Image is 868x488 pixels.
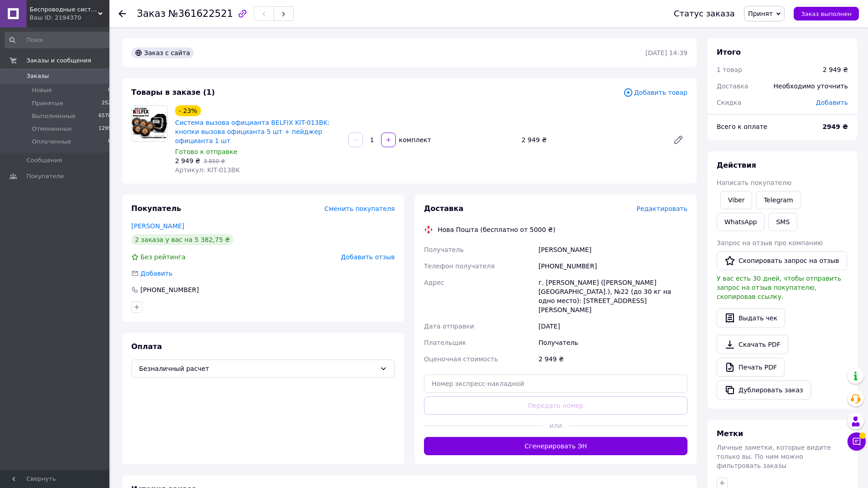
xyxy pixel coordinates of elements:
[32,112,76,120] span: Выполненные
[325,205,395,212] span: Сменить покупателя
[537,318,689,334] div: [DATE]
[674,9,735,18] div: Статус заказа
[756,191,801,209] a: Telegram
[717,66,742,73] span: 1 товар
[30,5,98,14] span: Беспроводные системы вызова официантов и персонала BELFIX
[717,239,823,247] span: Запрос на отзыв про компанию
[139,364,376,374] span: Безналичный расчет
[140,270,172,277] span: Добавить
[30,14,109,22] div: Ваш ID: 2194370
[636,205,687,212] span: Редактировать
[26,172,64,180] span: Покупатели
[424,279,444,286] span: Адрес
[131,342,162,351] span: Оплата
[816,99,848,106] span: Добавить
[435,225,558,234] div: Нова Пошта (бесплатно от 5000 ₴)
[26,156,62,164] span: Сообщения
[847,432,866,451] button: Чат с покупателем
[424,355,498,363] span: Оценочная стоимость
[717,251,847,270] button: Скопировать запрос на отзыв
[397,135,432,144] div: комплект
[140,253,186,261] span: Без рейтинга
[26,57,91,65] span: Заказы и сообщения
[102,99,111,108] span: 252
[768,76,853,96] div: Необходимо уточнить
[717,275,841,300] span: У вас есть 30 дней, чтобы отправить запрос на отзыв покупателю, скопировав ссылку.
[131,222,184,230] a: [PERSON_NAME]
[518,134,666,146] div: 2 949 ₴
[131,47,194,58] div: Заказ с сайта
[137,8,165,19] span: Заказ
[623,87,687,98] span: Добавить товар
[98,125,111,133] span: 1299
[669,131,687,149] a: Редактировать
[537,241,689,258] div: [PERSON_NAME]
[341,253,395,261] span: Добавить отзыв
[717,308,785,328] button: Выдать чек
[717,335,788,354] a: Скачать PDF
[175,105,201,116] div: - 23%
[646,49,687,57] time: [DATE] 14:39
[717,179,791,186] span: Написать покупателю
[5,32,112,48] input: Поиск
[424,339,466,346] span: Плательщик
[717,444,831,469] span: Личные заметки, которые видите только вы. По ним можно фильтровать заказы
[175,157,200,164] span: 2 949 ₴
[537,274,689,318] div: г. [PERSON_NAME] ([PERSON_NAME][GEOGRAPHIC_DATA].), №22 (до 30 кг на одно место): [STREET_ADDRESS...
[542,421,569,430] span: или
[717,48,741,57] span: Итого
[717,161,756,170] span: Действия
[717,82,748,90] span: Доставка
[26,72,49,80] span: Заказы
[717,429,743,438] span: Метки
[32,138,71,146] span: Оплаченные
[131,204,181,213] span: Покупатель
[32,99,63,108] span: Принятые
[168,8,233,19] span: №361622521
[203,158,225,164] span: 3 850 ₴
[717,358,785,377] a: Печать PDF
[131,88,215,97] span: Товары в заказе (1)
[424,246,464,253] span: Получатель
[131,234,233,245] div: 2 заказа у вас на 5 382,75 ₴
[98,112,111,120] span: 6570
[794,7,859,21] button: Заказ выполнен
[720,191,752,209] a: Viber
[424,323,474,330] span: Дата отправки
[424,204,464,213] span: Доставка
[175,166,240,174] span: Артикул: KIT-013BK
[537,351,689,367] div: 2 949 ₴
[537,258,689,274] div: [PHONE_NUMBER]
[717,213,765,231] a: WhatsApp
[823,65,848,74] div: 2 949 ₴
[801,10,852,17] span: Заказ выполнен
[822,123,848,130] b: 2949 ₴
[537,334,689,351] div: Получатель
[139,285,200,294] div: [PHONE_NUMBER]
[717,99,741,106] span: Скидка
[748,10,773,17] span: Принят
[717,380,811,400] button: Дублировать заказ
[175,119,330,144] a: Система вызова официанта BELFIX KIT-013BK: кнопки вызова официанта 5 шт + пейджер официанта 1 шт
[717,123,767,130] span: Всего к оплате
[424,262,495,270] span: Телефон получателя
[132,106,167,141] img: Система вызова официанта BELFIX KIT-013BK: кнопки вызова официанта 5 шт + пейджер официанта 1 шт
[119,9,126,18] div: Вернуться назад
[175,148,238,155] span: Готово к отправке
[424,437,687,455] button: Сгенерировать ЭН
[424,375,687,393] input: Номер экспресс-накладной
[32,86,52,94] span: Новые
[32,125,72,133] span: Отмененные
[768,213,797,231] button: SMS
